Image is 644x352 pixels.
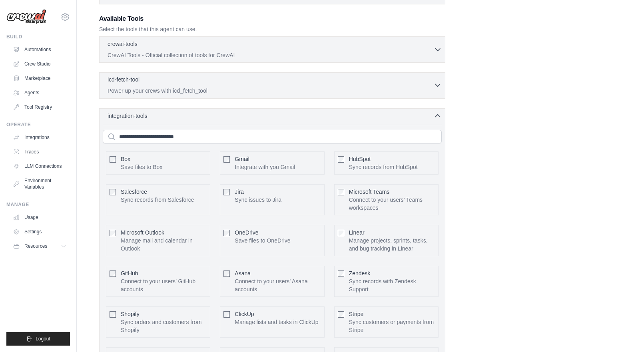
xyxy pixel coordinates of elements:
[121,277,207,293] p: Connect to your users’ GitHub accounts
[6,201,70,208] div: Manage
[103,76,442,95] button: icd-fetch-tool Power up your crews with icd_fetch_tool
[24,243,47,249] span: Resources
[99,25,445,33] p: Select the tools that this agent can use.
[103,112,442,120] button: integration-tools
[121,318,207,334] p: Sync orders and customers from Shopify
[121,196,194,204] p: Sync records from Salesforce
[349,229,365,236] span: Linear
[10,86,70,99] a: Agents
[121,156,130,162] span: Box
[121,311,140,317] span: Shopify
[10,72,70,85] a: Marketplace
[235,229,258,236] span: OneDrive
[6,332,70,346] button: Logout
[6,121,70,128] div: Operate
[103,40,442,59] button: crewai-tools CrewAI Tools - Official collection of tools for CrewAI
[235,318,318,326] p: Manage lists and tasks in ClickUp
[10,240,70,253] button: Resources
[235,311,254,317] span: ClickUp
[349,237,435,253] p: Manage projects, sprints, tasks, and bug tracking in Linear
[235,189,244,195] span: Jira
[10,145,70,158] a: Traces
[349,156,371,162] span: HubSpot
[349,318,435,334] p: Sync customers or payments from Stripe
[10,174,70,193] a: Environment Variables
[121,237,207,253] p: Manage mail and calendar in Outlook
[235,196,281,204] p: Sync issues to Jira
[349,311,364,317] span: Stripe
[10,211,70,224] a: Usage
[235,163,295,171] p: Integrate with you Gmail
[121,163,162,171] p: Save files to Box
[121,270,138,276] span: GitHub
[108,40,138,48] p: crewai-tools
[10,43,70,56] a: Automations
[10,225,70,238] a: Settings
[108,87,434,95] p: Power up your crews with icd_fetch_tool
[235,156,249,162] span: Gmail
[10,101,70,113] a: Tool Registry
[235,277,321,293] p: Connect to your users’ Asana accounts
[121,189,147,195] span: Salesforce
[349,270,371,276] span: Zendesk
[6,34,70,40] div: Build
[10,160,70,173] a: LLM Connections
[121,229,164,236] span: Microsoft Outlook
[108,76,140,84] p: icd-fetch-tool
[349,196,435,212] p: Connect to your users’ Teams workspaces
[6,9,46,24] img: Logo
[349,189,390,195] span: Microsoft Teams
[99,14,445,24] h3: Available Tools
[10,131,70,144] a: Integrations
[235,237,290,245] p: Save files to OneDrive
[10,58,70,70] a: Crew Studio
[349,277,435,293] p: Sync records with Zendesk Support
[36,336,50,342] span: Logout
[108,51,434,59] p: CrewAI Tools - Official collection of tools for CrewAI
[349,163,418,171] p: Sync records from HubSpot
[235,270,251,276] span: Asana
[108,112,148,120] span: integration-tools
